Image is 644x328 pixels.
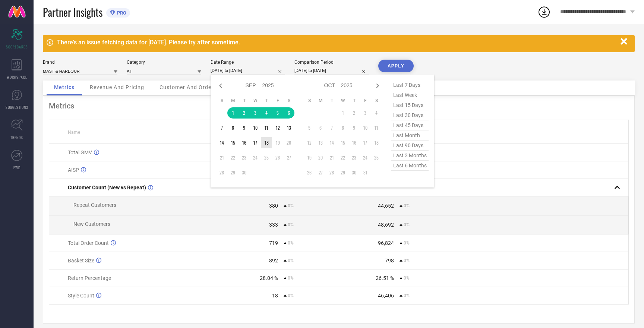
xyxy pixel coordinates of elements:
[326,152,337,163] td: Tue Oct 21 2025
[391,161,429,171] span: last 6 months
[261,107,272,119] td: Thu Sep 04 2025
[348,122,360,133] td: Thu Oct 09 2025
[360,107,371,119] td: Fri Oct 03 2025
[404,222,410,227] span: 0%
[391,141,429,151] span: last 90 days
[326,137,337,148] td: Tue Oct 14 2025
[250,137,261,148] td: Wed Sep 17 2025
[211,60,285,65] div: Date Range
[283,152,294,163] td: Sat Sep 27 2025
[391,110,429,120] span: last 30 days
[371,107,382,119] td: Sat Oct 04 2025
[371,98,382,104] th: Saturday
[391,151,429,161] span: last 3 months
[371,122,382,133] td: Sat Oct 11 2025
[68,149,92,155] span: Total GMV
[294,67,369,75] input: Select comparison period
[378,293,394,299] div: 46,406
[283,122,294,133] td: Sat Sep 13 2025
[216,167,227,178] td: Sun Sep 28 2025
[391,80,429,90] span: last 7 days
[272,107,283,119] td: Fri Sep 05 2025
[211,67,285,75] input: Select date range
[288,258,294,263] span: 0%
[68,275,111,281] span: Return Percentage
[378,222,394,228] div: 48,692
[260,275,278,281] div: 28.04 %
[283,137,294,148] td: Sat Sep 20 2025
[404,203,410,208] span: 0%
[216,137,227,148] td: Sun Sep 14 2025
[360,122,371,133] td: Fri Oct 10 2025
[391,100,429,110] span: last 15 days
[239,122,250,133] td: Tue Sep 09 2025
[404,293,410,298] span: 0%
[337,122,348,133] td: Wed Oct 08 2025
[376,275,394,281] div: 26.51 %
[288,275,294,281] span: 0%
[261,98,272,104] th: Thursday
[269,240,278,246] div: 719
[261,122,272,133] td: Thu Sep 11 2025
[371,152,382,163] td: Sat Oct 25 2025
[68,258,94,264] span: Basket Size
[337,98,348,104] th: Wednesday
[337,107,348,119] td: Wed Oct 01 2025
[272,122,283,133] td: Fri Sep 12 2025
[360,98,371,104] th: Friday
[337,152,348,163] td: Wed Oct 22 2025
[250,98,261,104] th: Wednesday
[315,167,326,178] td: Mon Oct 27 2025
[73,202,116,208] span: Repeat Customers
[315,152,326,163] td: Mon Oct 20 2025
[315,122,326,133] td: Mon Oct 06 2025
[239,167,250,178] td: Tue Sep 30 2025
[68,240,109,246] span: Total Order Count
[373,81,382,90] div: Next month
[68,167,79,173] span: AISP
[272,98,283,104] th: Friday
[239,137,250,148] td: Tue Sep 16 2025
[10,135,23,140] span: TRENDS
[216,152,227,163] td: Sun Sep 21 2025
[272,293,278,299] div: 18
[227,122,239,133] td: Mon Sep 08 2025
[250,107,261,119] td: Wed Sep 03 2025
[6,44,28,50] span: SCORECARDS
[378,240,394,246] div: 96,824
[371,137,382,148] td: Sat Oct 18 2025
[348,137,360,148] td: Thu Oct 16 2025
[304,152,315,163] td: Sun Oct 19 2025
[360,167,371,178] td: Fri Oct 31 2025
[326,98,337,104] th: Tuesday
[227,167,239,178] td: Mon Sep 29 2025
[68,130,80,135] span: Name
[288,203,294,208] span: 0%
[227,107,239,119] td: Mon Sep 01 2025
[404,258,410,263] span: 0%
[288,222,294,227] span: 0%
[49,101,629,110] div: Metrics
[6,104,28,110] span: SUGGESTIONS
[227,98,239,104] th: Monday
[360,137,371,148] td: Fri Oct 17 2025
[250,122,261,133] td: Wed Sep 10 2025
[304,98,315,104] th: Sunday
[391,90,429,100] span: last week
[283,98,294,104] th: Saturday
[283,107,294,119] td: Sat Sep 06 2025
[272,152,283,163] td: Fri Sep 26 2025
[68,293,94,299] span: Style Count
[304,122,315,133] td: Sun Oct 05 2025
[326,167,337,178] td: Tue Oct 28 2025
[304,167,315,178] td: Sun Oct 26 2025
[216,122,227,133] td: Sun Sep 07 2025
[7,74,27,80] span: WORKSPACE
[391,120,429,130] span: last 45 days
[227,137,239,148] td: Mon Sep 15 2025
[261,152,272,163] td: Thu Sep 25 2025
[288,293,294,298] span: 0%
[404,275,410,281] span: 0%
[404,240,410,246] span: 0%
[391,130,429,141] span: last month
